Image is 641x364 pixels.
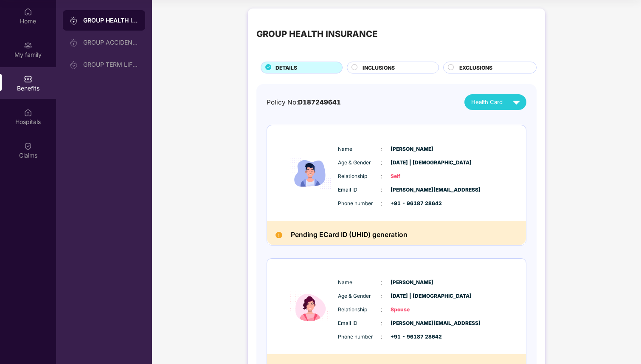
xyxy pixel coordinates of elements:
img: svg+xml;base64,PHN2ZyB3aWR0aD0iMjAiIGhlaWdodD0iMjAiIHZpZXdCb3g9IjAgMCAyMCAyMCIgZmlsbD0ibm9uZSIgeG... [24,41,32,50]
span: Phone number [338,333,380,341]
span: Spouse [391,306,433,314]
span: : [380,158,382,167]
button: Health Card [464,94,526,110]
span: +91 - 96187 28642 [391,200,433,208]
img: svg+xml;base64,PHN2ZyBpZD0iSG9tZSIgeG1sbnM9Imh0dHA6Ly93d3cudzMub3JnLzIwMDAvc3ZnIiB3aWR0aD0iMjAiIG... [24,8,32,16]
span: Relationship [338,306,380,314]
img: svg+xml;base64,PHN2ZyB3aWR0aD0iMjAiIGhlaWdodD0iMjAiIHZpZXdCb3g9IjAgMCAyMCAyMCIgZmlsbD0ibm9uZSIgeG... [70,39,78,47]
img: icon [285,136,336,211]
span: +91 - 96187 28642 [391,333,433,341]
span: : [380,332,382,341]
span: Relationship [338,172,380,181]
span: [PERSON_NAME] [391,145,433,153]
span: Phone number [338,200,380,208]
div: GROUP HEALTH INSURANCE [83,16,138,25]
span: : [380,291,382,301]
span: Email ID [338,186,380,194]
span: Name [338,145,380,153]
span: Name [338,279,380,287]
h2: Pending ECard ID (UHID) generation [291,229,408,241]
img: svg+xml;base64,PHN2ZyB3aWR0aD0iMjAiIGhlaWdodD0iMjAiIHZpZXdCb3g9IjAgMCAyMCAyMCIgZmlsbD0ibm9uZSIgeG... [70,61,78,69]
img: svg+xml;base64,PHN2ZyBpZD0iQ2xhaW0iIHhtbG5zPSJodHRwOi8vd3d3LnczLm9yZy8yMDAwL3N2ZyIgd2lkdGg9IjIwIi... [24,142,32,150]
span: Health Card [471,98,503,107]
div: GROUP TERM LIFE INSURANCE [83,61,138,68]
img: icon [285,269,336,344]
span: EXCLUSIONS [459,64,492,72]
img: Pending [276,232,282,239]
div: GROUP ACCIDENTAL INSURANCE [83,39,138,46]
span: Self [391,172,433,181]
img: svg+xml;base64,PHN2ZyBpZD0iSG9zcGl0YWxzIiB4bWxucz0iaHR0cDovL3d3dy53My5vcmcvMjAwMC9zdmciIHdpZHRoPS... [24,108,32,117]
span: [DATE] | [DEMOGRAPHIC_DATA] [391,159,433,167]
span: : [380,185,382,195]
span: INCLUSIONS [363,64,395,72]
div: Policy No: [267,97,341,107]
span: D187249641 [298,98,341,106]
span: [PERSON_NAME][EMAIL_ADDRESS] [391,186,433,194]
span: : [380,319,382,328]
img: svg+xml;base64,PHN2ZyB4bWxucz0iaHR0cDovL3d3dy53My5vcmcvMjAwMC9zdmciIHZpZXdCb3g9IjAgMCAyNCAyNCIgd2... [509,95,524,110]
span: [PERSON_NAME] [391,279,433,287]
span: : [380,144,382,154]
span: [PERSON_NAME][EMAIL_ADDRESS] [391,319,433,327]
span: : [380,172,382,181]
span: Email ID [338,319,380,327]
span: Age & Gender [338,159,380,167]
span: : [380,278,382,287]
div: GROUP HEALTH INSURANCE [256,27,377,41]
span: [DATE] | [DEMOGRAPHIC_DATA] [391,292,433,300]
span: DETAILS [276,64,297,72]
img: svg+xml;base64,PHN2ZyBpZD0iQmVuZWZpdHMiIHhtbG5zPSJodHRwOi8vd3d3LnczLm9yZy8yMDAwL3N2ZyIgd2lkdGg9Ij... [24,75,32,83]
span: Age & Gender [338,292,380,300]
span: : [380,199,382,208]
img: svg+xml;base64,PHN2ZyB3aWR0aD0iMjAiIGhlaWdodD0iMjAiIHZpZXdCb3g9IjAgMCAyMCAyMCIgZmlsbD0ibm9uZSIgeG... [70,17,78,25]
span: : [380,305,382,314]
